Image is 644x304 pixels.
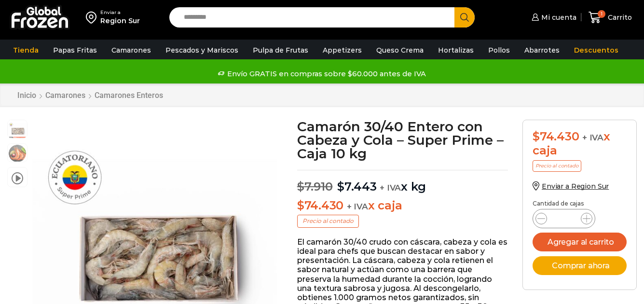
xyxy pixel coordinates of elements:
a: Abarrotes [520,41,564,59]
a: Descuentos [569,41,623,59]
a: Mi cuenta [529,8,576,27]
bdi: 7.910 [297,180,333,193]
div: x caja [533,130,627,158]
span: camarones-enteros [8,120,27,139]
a: Pulpa de Frutas [248,41,313,59]
img: address-field-icon.svg [86,9,100,26]
bdi: 74.430 [297,198,343,212]
span: $ [337,180,344,193]
h1: Camarón 30/40 Entero con Cabeza y Cola – Super Prime – Caja 10 kg [297,120,508,160]
span: $ [297,180,304,193]
a: Pescados y Mariscos [161,41,243,59]
a: Hortalizas [433,41,479,59]
a: Camarones [107,41,156,59]
span: + IVA [582,133,603,142]
p: Precio al contado [297,215,359,227]
a: Tienda [8,41,43,59]
span: + IVA [380,183,401,193]
button: Agregar al carrito [533,233,627,251]
a: Pollos [483,41,515,59]
a: Inicio [17,91,37,100]
nav: Breadcrumb [17,91,164,100]
bdi: 7.443 [337,180,377,193]
button: Search button [454,7,475,28]
p: x caja [297,199,508,213]
a: Enviar a Region Sur [533,182,609,191]
span: Mi cuenta [539,13,576,22]
div: Enviar a [100,9,140,16]
div: Region Sur [100,16,140,26]
bdi: 74.430 [533,129,579,143]
span: Enviar a Region Sur [542,182,609,191]
button: Comprar ahora [533,256,627,275]
span: Carrito [605,13,632,22]
span: $ [533,129,540,143]
span: + IVA [347,202,368,211]
p: Precio al contado [533,160,581,172]
span: 1 [598,10,605,18]
p: Cantidad de cajas [533,200,627,207]
a: Queso Crema [371,41,428,59]
a: 1 Carrito [586,6,634,29]
a: Camarones Enteros [94,91,164,100]
a: Papas Fritas [48,41,102,59]
a: Camarones [45,91,86,100]
input: Product quantity [555,212,573,225]
p: x kg [297,170,508,194]
span: $ [297,198,304,212]
span: camaron-hoso [8,144,27,163]
a: Appetizers [318,41,367,59]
